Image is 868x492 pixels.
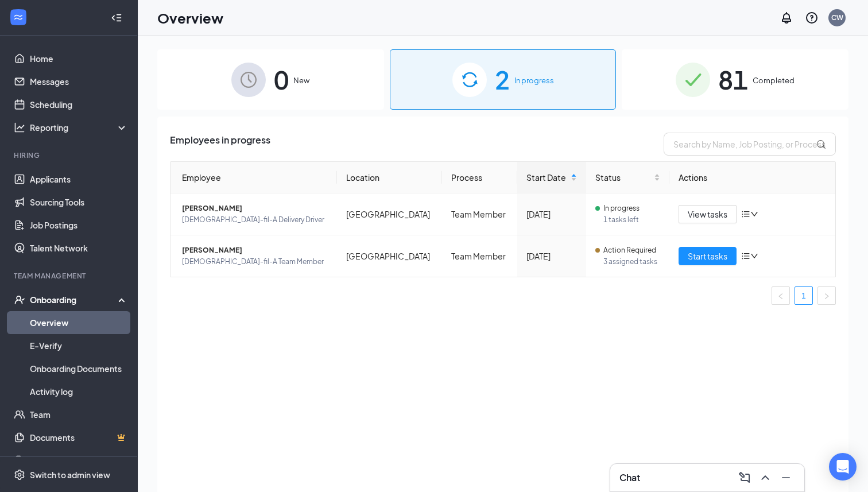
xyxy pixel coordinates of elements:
[30,426,128,449] a: DocumentsCrown
[14,122,25,133] svg: Analysis
[795,286,813,305] li: 1
[182,245,328,256] span: [PERSON_NAME]
[30,294,118,305] div: Onboarding
[111,12,122,24] svg: Collapse
[30,191,128,214] a: Sourcing Tools
[442,162,517,193] th: Process
[735,468,754,487] button: ComposeMessage
[750,210,758,218] span: down
[526,208,577,220] div: [DATE]
[30,469,110,481] div: Switch to admin view
[586,162,669,193] th: Status
[679,205,737,223] button: View tasks
[14,294,25,305] svg: UserCheck
[679,247,737,265] button: Start tasks
[756,468,774,487] button: ChevronUp
[337,193,443,235] td: [GEOGRAPHIC_DATA]
[738,471,751,485] svg: ComposeMessage
[514,75,554,86] span: In progress
[30,449,128,472] a: SurveysCrown
[30,93,128,116] a: Scheduling
[750,252,758,260] span: down
[772,286,790,305] button: left
[182,214,328,226] span: [DEMOGRAPHIC_DATA]-fil-A Delivery Driver
[603,203,640,214] span: In progress
[14,150,126,160] div: Hiring
[337,162,443,193] th: Location
[30,122,129,133] div: Reporting
[595,171,652,184] span: Status
[30,357,128,380] a: Onboarding Documents
[30,214,128,237] a: Job Postings
[603,214,660,226] span: 1 tasks left
[603,256,660,268] span: 3 assigned tasks
[817,286,836,305] button: right
[30,334,128,357] a: E-Verify
[182,203,328,214] span: [PERSON_NAME]
[829,453,857,481] div: Open Intercom Messenger
[30,168,128,191] a: Applicants
[823,293,830,300] span: right
[495,60,510,99] span: 2
[817,286,836,305] li: Next Page
[30,237,128,259] a: Talent Network
[780,11,793,25] svg: Notifications
[669,162,836,193] th: Actions
[30,311,128,334] a: Overview
[603,245,656,256] span: Action Required
[13,11,24,23] svg: WorkstreamLogo
[741,210,750,219] span: bars
[170,162,337,193] th: Employee
[688,208,727,220] span: View tasks
[30,403,128,426] a: Team
[805,11,819,25] svg: QuestionInfo
[777,293,784,300] span: left
[718,60,748,99] span: 81
[30,70,128,93] a: Messages
[337,235,443,277] td: [GEOGRAPHIC_DATA]
[795,287,812,304] a: 1
[777,468,795,487] button: Minimize
[741,251,750,261] span: bars
[293,75,309,86] span: New
[170,133,270,156] span: Employees in progress
[442,193,517,235] td: Team Member
[758,471,772,485] svg: ChevronUp
[14,271,126,281] div: Team Management
[30,380,128,403] a: Activity log
[753,75,795,86] span: Completed
[157,8,223,28] h1: Overview
[619,471,640,484] h3: Chat
[831,13,843,22] div: CW
[779,471,793,485] svg: Minimize
[526,171,568,184] span: Start Date
[772,286,790,305] li: Previous Page
[14,469,25,481] svg: Settings
[442,235,517,277] td: Team Member
[688,250,727,262] span: Start tasks
[526,250,577,262] div: [DATE]
[664,133,836,156] input: Search by Name, Job Posting, or Process
[182,256,328,268] span: [DEMOGRAPHIC_DATA]-fil-A Team Member
[274,60,289,99] span: 0
[30,47,128,70] a: Home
